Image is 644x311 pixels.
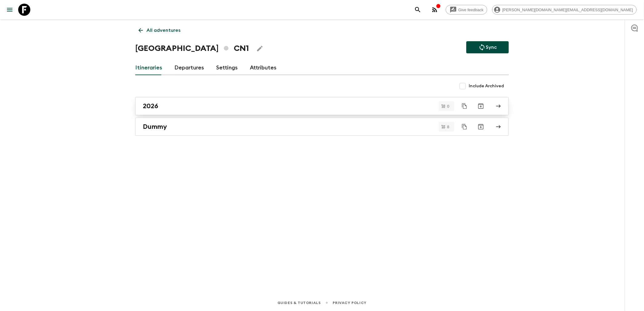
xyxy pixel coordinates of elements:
[412,4,424,16] button: search adventures
[459,121,470,132] button: Duplicate
[143,102,158,110] h2: 2026
[475,121,487,133] button: Archive
[486,44,497,51] p: Sync
[277,299,321,306] a: Guides & Tutorials
[492,5,637,15] div: [PERSON_NAME][DOMAIN_NAME][EMAIL_ADDRESS][DOMAIN_NAME]
[455,8,487,12] span: Give feedback
[135,24,184,36] a: All adventures
[216,61,238,75] a: Settings
[135,97,509,115] a: 2026
[444,104,453,108] span: 0
[250,61,277,75] a: Attributes
[146,27,180,34] p: All adventures
[444,125,453,129] span: 8
[333,299,367,306] a: Privacy Policy
[135,42,249,55] h1: [GEOGRAPHIC_DATA] CN1
[143,123,167,131] h2: Dummy
[135,61,162,75] a: Itineraries
[174,61,204,75] a: Departures
[446,5,487,15] a: Give feedback
[459,101,470,112] button: Duplicate
[466,41,509,53] button: Sync adventure departures to the booking engine
[499,8,636,12] span: [PERSON_NAME][DOMAIN_NAME][EMAIL_ADDRESS][DOMAIN_NAME]
[254,42,266,55] button: Edit Adventure Title
[469,83,504,89] span: Include Archived
[135,118,509,136] a: Dummy
[4,4,16,16] button: menu
[475,100,487,112] button: Archive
